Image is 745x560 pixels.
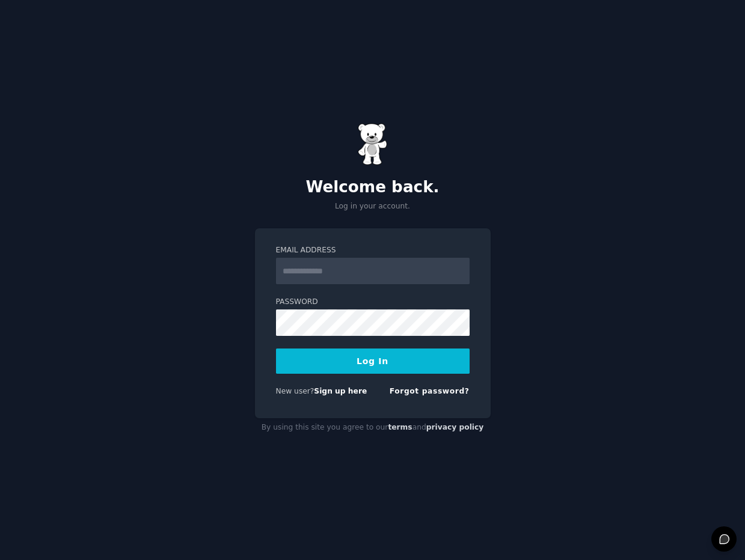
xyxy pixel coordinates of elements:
h2: Welcome back. [255,178,491,197]
span: New user? [276,387,314,395]
a: Forgot password? [390,387,470,395]
a: Sign up here [314,387,367,395]
img: Gummy Bear [358,123,388,165]
label: Email Address [276,245,470,256]
div: By using this site you agree to our and [255,418,491,437]
a: privacy policy [426,423,484,431]
button: Log In [276,348,470,374]
a: terms [388,423,412,431]
label: Password [276,297,470,308]
p: Log in your account. [255,201,491,212]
